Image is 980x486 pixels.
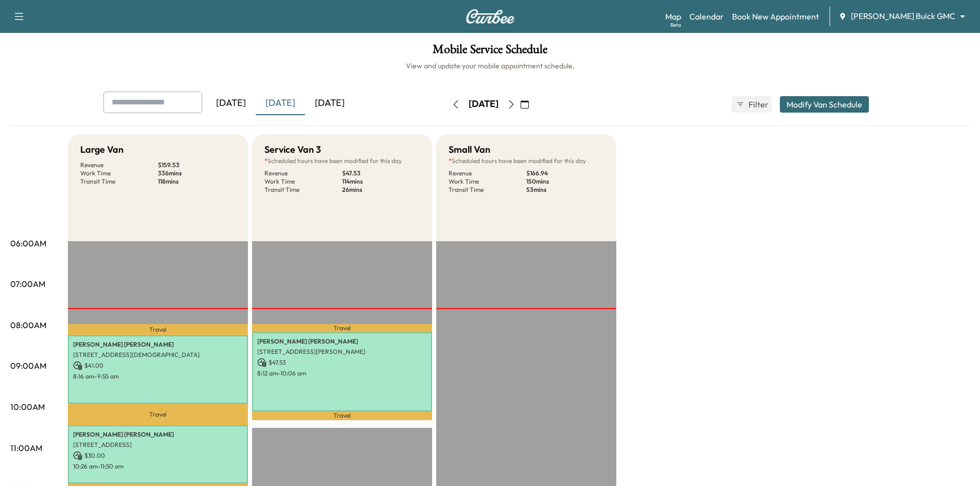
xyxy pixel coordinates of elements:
p: 10:00AM [10,401,45,413]
div: Beta [670,21,681,29]
p: 336 mins [158,169,236,177]
div: [DATE] [469,98,498,111]
a: Book New Appointment [732,10,819,23]
p: 150 mins [526,177,604,186]
img: Curbee Logo [466,9,515,24]
p: Transit Time [264,186,342,194]
p: [PERSON_NAME] [PERSON_NAME] [257,337,427,346]
p: Travel [68,404,248,425]
p: Revenue [264,169,342,177]
p: Transit Time [80,177,158,186]
span: Filter [749,98,767,111]
button: Filter [732,96,772,113]
h6: View and update your mobile appointment schedule. [10,61,970,71]
div: [DATE] [256,92,305,115]
p: 10:26 am - 11:50 am [73,462,243,471]
h5: Large Van [80,142,123,157]
p: 09:00AM [10,359,46,372]
p: [STREET_ADDRESS][DEMOGRAPHIC_DATA] [73,351,243,359]
p: 07:00AM [10,278,45,290]
p: $ 166.94 [526,169,604,177]
h1: Mobile Service Schedule [10,43,970,61]
p: [STREET_ADDRESS][PERSON_NAME] [257,348,427,356]
p: Travel [68,324,248,335]
p: Travel [252,411,432,420]
p: 8:16 am - 9:55 am [73,372,243,381]
p: Revenue [449,169,526,177]
button: Modify Van Schedule [780,96,869,113]
p: Travel [252,324,432,332]
p: Revenue [80,161,158,169]
p: Work Time [264,177,342,186]
p: Scheduled hours have been modified for this day [264,157,420,165]
div: [DATE] [305,92,354,115]
p: 06:00AM [10,237,46,249]
p: $ 159.53 [158,161,236,169]
p: Scheduled hours have been modified for this day [449,157,604,165]
h5: Small Van [449,142,490,157]
a: MapBeta [665,10,681,23]
p: 08:00AM [10,319,46,331]
p: $ 30.00 [73,451,243,460]
p: Work Time [449,177,526,186]
p: [PERSON_NAME] [PERSON_NAME] [73,430,243,439]
p: 114 mins [342,177,420,186]
p: [STREET_ADDRESS] [73,441,243,449]
p: [PERSON_NAME] [PERSON_NAME] [73,340,243,349]
p: Transit Time [449,186,526,194]
a: Calendar [689,10,724,23]
p: $ 41.00 [73,361,243,370]
p: Work Time [80,169,158,177]
p: 118 mins [158,177,236,186]
h5: Service Van 3 [264,142,321,157]
div: [DATE] [206,92,256,115]
span: [PERSON_NAME] Buick GMC [851,10,955,22]
p: 8:12 am - 10:06 am [257,369,427,377]
p: 53 mins [526,186,604,194]
p: 26 mins [342,186,420,194]
p: $ 47.53 [342,169,420,177]
p: 11:00AM [10,442,42,454]
p: $ 47.53 [257,358,427,367]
